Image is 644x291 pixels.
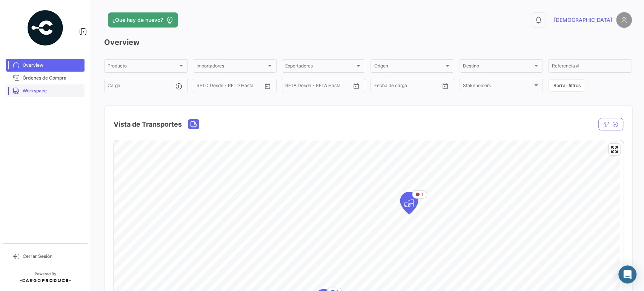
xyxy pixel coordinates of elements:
[108,12,178,28] button: ¿Qué hay de nuevo?
[285,64,355,70] span: Exportadores
[463,84,533,89] span: Stakeholders
[463,64,533,70] span: Destino
[374,64,444,70] span: Origen
[112,16,163,24] span: ¿Qué hay de nuevo?
[262,80,273,92] button: Open calendar
[350,80,362,92] button: Open calendar
[196,84,210,89] input: Desde
[6,59,85,72] a: Overview
[393,84,424,89] input: Hasta
[23,87,81,94] span: Workspace
[609,144,620,155] button: Enter fullscreen
[618,265,636,283] div: Abrir Intercom Messenger
[374,84,387,89] input: Desde
[215,84,246,89] input: Hasta
[114,119,182,130] h4: Vista de Transportes
[548,79,585,92] button: Borrar filtros
[196,64,266,70] span: Importadores
[23,75,81,81] span: Órdenes de Compra
[104,37,632,47] h3: Overview
[304,84,335,89] input: Hasta
[188,119,199,129] button: Land
[6,84,85,97] a: Workspace
[23,62,81,69] span: Overview
[400,191,418,214] div: Map marker
[108,64,178,70] span: Producto
[6,72,85,84] a: Órdenes de Compra
[616,12,632,28] img: placeholder-user.png
[285,84,299,89] input: Desde
[421,191,424,198] span: 1
[26,9,64,47] img: powered-by.png
[440,80,451,92] button: Open calendar
[554,16,612,24] span: [DEMOGRAPHIC_DATA]
[23,253,81,260] span: Cerrar Sesión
